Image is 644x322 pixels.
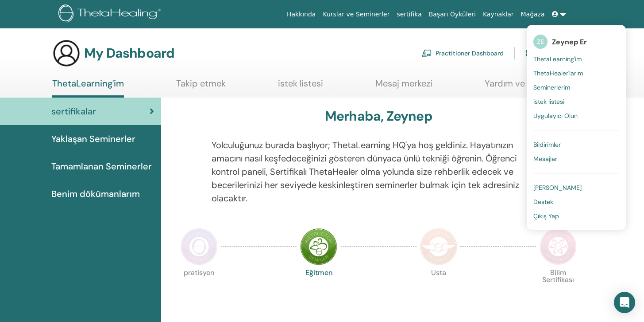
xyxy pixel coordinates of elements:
[533,55,582,63] span: ThetaLearning'im
[533,35,548,49] span: ZE
[533,69,583,77] span: ThetaHealer'larım
[533,184,582,192] span: [PERSON_NAME]
[533,94,619,109] a: istek listesi
[533,112,578,120] span: Uygulayıcı Olun
[552,37,587,47] span: Zeynep Er
[425,6,479,23] a: Başarı Öyküleri
[278,78,323,95] a: istek listesi
[533,209,619,223] a: Çıkış Yap
[393,6,425,23] a: sertifika
[614,292,635,313] div: Open Intercom Messenger
[533,109,619,123] a: Uygulayıcı Olun
[283,6,320,23] a: Hakkında
[58,4,164,24] img: logo.png
[517,6,548,23] a: Mağaza
[533,195,619,209] a: Destek
[420,269,457,306] p: Usta
[533,80,619,94] a: Seminerlerim
[375,78,432,95] a: Mesaj merkezi
[533,198,553,206] span: Destek
[52,78,124,98] a: ThetaLearning'im
[319,6,393,23] a: Kurslar ve Seminerler
[51,105,96,118] span: sertifikalar
[533,212,559,220] span: Çıkış Yap
[84,45,174,61] h3: My Dashboard
[421,43,504,63] a: Practitioner Dashboard
[52,39,81,67] img: generic-user-icon.jpg
[533,98,564,106] span: istek listesi
[51,132,135,145] span: Yaklaşan Seminerler
[533,52,619,66] a: ThetaLearning'im
[525,43,565,63] a: Hesabım
[300,228,337,265] img: Instructor
[421,49,432,57] img: chalkboard-teacher.svg
[533,152,619,166] a: Mesajlar
[533,137,619,152] a: Bildirimler
[176,78,226,95] a: Takip etmek
[540,269,577,306] p: Bilim Sertifikası
[533,181,619,195] a: [PERSON_NAME]
[479,6,517,23] a: Kaynaklar
[540,228,577,265] img: Certificate of Science
[51,187,140,200] span: Benim dökümanlarım
[181,228,218,265] img: Practitioner
[525,46,536,61] img: cog.svg
[51,160,152,173] span: Tamamlanan Seminerler
[420,228,457,265] img: Master
[212,138,545,205] p: Yolculuğunuz burada başlıyor; ThetaLearning HQ'ya hoş geldiniz. Hayatınızın amacını nasıl keşfede...
[300,269,337,306] p: Eğitmen
[533,83,570,91] span: Seminerlerim
[533,31,619,52] a: ZEZeynep Er
[533,141,561,149] span: Bildirimler
[485,78,566,95] a: Yardım ve Kaynaklar
[533,66,619,80] a: ThetaHealer'larım
[325,108,432,124] h3: Merhaba, Zeynep
[181,269,218,306] p: pratisyen
[533,155,557,163] span: Mesajlar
